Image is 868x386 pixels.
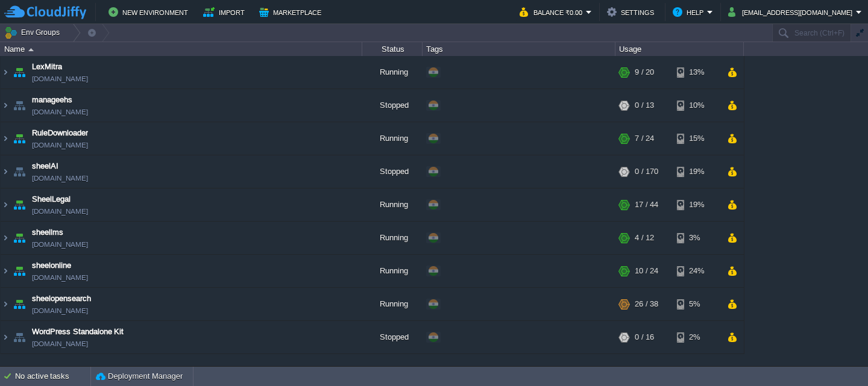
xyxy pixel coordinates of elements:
[362,288,423,320] div: Running
[677,222,716,254] div: 3%
[635,122,654,155] div: 7 / 24
[635,155,658,188] div: 0 / 170
[677,155,716,188] div: 19%
[1,42,362,56] div: Name
[32,260,71,272] a: sheelonline
[32,94,72,106] a: manageehs
[362,222,423,254] div: Running
[1,288,10,320] img: AMDAwAAAACH5BAEAAAAALAAAAAABAAEAAAICRAEAOw==
[32,293,91,305] a: sheelopensearch
[677,188,716,221] div: 19%
[635,255,658,287] div: 10 / 24
[363,42,422,56] div: Status
[28,48,34,51] img: AMDAwAAAACH5BAEAAAAALAAAAAABAAEAAAICRAEAOw==
[32,160,58,172] a: sheelAI
[11,255,28,287] img: AMDAwAAAACH5BAEAAAAALAAAAAABAAEAAAICRAEAOw==
[677,321,716,353] div: 2%
[259,5,325,19] button: Marketplace
[362,89,423,122] div: Stopped
[607,5,658,19] button: Settings
[635,222,654,254] div: 4 / 12
[635,321,654,353] div: 0 / 16
[673,5,707,19] button: Help
[11,222,28,254] img: AMDAwAAAACH5BAEAAAAALAAAAAABAAEAAAICRAEAOw==
[32,338,88,350] a: [DOMAIN_NAME]
[32,305,88,317] span: [DOMAIN_NAME]
[11,155,28,188] img: AMDAwAAAACH5BAEAAAAALAAAAAABAAEAAAICRAEAOw==
[635,56,654,89] div: 9 / 20
[15,367,90,386] div: No active tasks
[677,56,716,89] div: 13%
[362,321,423,353] div: Stopped
[32,61,62,73] a: LexMitra
[11,122,28,155] img: AMDAwAAAACH5BAEAAAAALAAAAAABAAEAAAICRAEAOw==
[32,127,88,139] a: RuleDownloader
[1,321,10,353] img: AMDAwAAAACH5BAEAAAAALAAAAAABAAEAAAICRAEAOw==
[362,255,423,287] div: Running
[728,5,856,19] button: [EMAIL_ADDRESS][DOMAIN_NAME]
[635,288,658,320] div: 26 / 38
[11,188,28,221] img: AMDAwAAAACH5BAEAAAAALAAAAAABAAEAAAICRAEAOw==
[677,122,716,155] div: 15%
[11,56,28,89] img: AMDAwAAAACH5BAEAAAAALAAAAAABAAEAAAICRAEAOw==
[1,222,10,254] img: AMDAwAAAACH5BAEAAAAALAAAAAABAAEAAAICRAEAOw==
[362,155,423,188] div: Stopped
[11,321,28,353] img: AMDAwAAAACH5BAEAAAAALAAAAAABAAEAAAICRAEAOw==
[4,5,86,20] img: CloudJiffy
[1,89,10,122] img: AMDAwAAAACH5BAEAAAAALAAAAAABAAEAAAICRAEAOw==
[108,5,192,19] button: New Environment
[520,5,586,19] button: Balance ₹0.00
[677,288,716,320] div: 5%
[32,238,88,251] a: [DOMAIN_NAME]
[1,255,10,287] img: AMDAwAAAACH5BAEAAAAALAAAAAABAAEAAAICRAEAOw==
[32,272,88,284] a: [DOMAIN_NAME]
[1,122,10,155] img: AMDAwAAAACH5BAEAAAAALAAAAAABAAEAAAICRAEAOw==
[362,122,423,155] div: Running
[635,188,658,221] div: 17 / 44
[32,139,88,151] a: [DOMAIN_NAME]
[1,155,10,188] img: AMDAwAAAACH5BAEAAAAALAAAAAABAAEAAAICRAEAOw==
[203,5,248,19] button: Import
[362,56,423,89] div: Running
[11,288,28,320] img: AMDAwAAAACH5BAEAAAAALAAAAAABAAEAAAICRAEAOw==
[635,89,654,122] div: 0 / 13
[11,89,28,122] img: AMDAwAAAACH5BAEAAAAALAAAAAABAAEAAAICRAEAOw==
[32,193,71,205] a: SheelLegal
[32,172,88,184] a: [DOMAIN_NAME]
[677,255,716,287] div: 24%
[32,106,88,118] a: [DOMAIN_NAME]
[32,326,124,338] a: WordPress Standalone Kit
[1,188,10,221] img: AMDAwAAAACH5BAEAAAAALAAAAAABAAEAAAICRAEAOw==
[423,42,615,56] div: Tags
[32,205,88,217] a: [DOMAIN_NAME]
[32,226,63,238] a: sheellms
[677,89,716,122] div: 10%
[362,188,423,221] div: Running
[96,370,183,382] button: Deployment Manager
[4,24,64,41] button: Env Groups
[616,42,743,56] div: Usage
[1,56,10,89] img: AMDAwAAAACH5BAEAAAAALAAAAAABAAEAAAICRAEAOw==
[817,338,856,374] iframe: chat widget
[32,73,88,85] a: [DOMAIN_NAME]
